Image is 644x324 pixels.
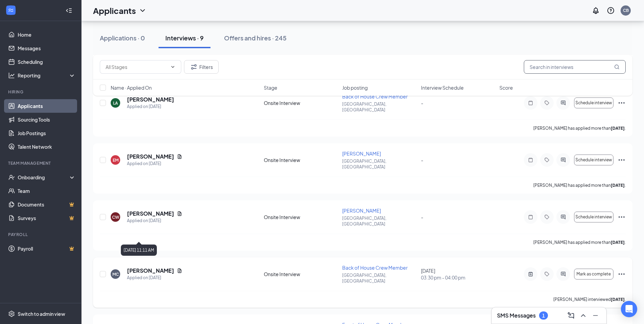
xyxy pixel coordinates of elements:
span: Score [499,84,513,91]
svg: ComposeMessage [567,311,575,320]
p: [GEOGRAPHIC_DATA], [GEOGRAPHIC_DATA] [342,101,417,113]
svg: UserCheck [8,174,15,181]
svg: Ellipses [618,156,626,164]
p: [PERSON_NAME] interviewed . [553,296,626,302]
svg: ActiveNote [527,271,535,277]
b: [DATE] [611,126,625,131]
input: Search in interviews [524,60,626,74]
a: Sourcing Tools [18,113,76,126]
span: Mark as complete [576,272,611,276]
h5: [PERSON_NAME] [127,267,174,274]
span: - [421,214,423,220]
p: [PERSON_NAME] has applied more than . [533,182,626,188]
div: Applications · 0 [100,34,145,42]
svg: Tag [543,214,551,220]
span: Job posting [342,84,368,91]
a: Messages [18,41,76,55]
a: Team [18,184,76,198]
div: Interviews · 9 [165,34,204,42]
a: DocumentsCrown [18,198,76,211]
span: Back of House Crew Member [342,265,408,271]
div: Open Intercom Messenger [621,301,637,317]
div: [DATE] 11:11 AM [121,245,157,256]
div: [DATE] [421,267,495,281]
svg: Filter [190,63,198,71]
div: Onsite Interview [264,271,338,277]
svg: Ellipses [618,270,626,278]
div: Payroll [8,232,74,237]
svg: Document [177,154,182,159]
svg: ActiveChat [559,214,567,220]
p: [PERSON_NAME] has applied more than . [533,239,626,245]
svg: Document [177,211,182,216]
div: Offers and hires · 245 [224,34,287,42]
div: Applied on [DATE] [127,103,174,110]
button: Minimize [590,310,601,321]
b: [DATE] [611,240,625,245]
div: Reporting [18,72,76,79]
svg: ChevronDown [139,6,147,15]
svg: Analysis [8,72,15,79]
b: [DATE] [611,297,625,302]
div: Team Management [8,160,74,166]
span: [PERSON_NAME] [342,208,381,214]
h5: [PERSON_NAME] [127,153,174,160]
a: SurveysCrown [18,211,76,225]
span: [PERSON_NAME] [342,150,381,157]
p: [PERSON_NAME] has applied more than . [533,125,626,131]
svg: Tag [543,157,551,163]
svg: MagnifyingGlass [614,64,620,70]
div: MC [112,271,119,277]
span: - [421,157,423,163]
div: Switch to admin view [18,310,65,317]
a: Job Postings [18,126,76,140]
svg: ChevronUp [579,311,587,320]
button: Schedule interview [574,212,613,222]
a: Talent Network [18,140,76,154]
div: 1 [542,313,545,319]
svg: Collapse [66,7,72,14]
div: Onboarding [18,174,70,181]
div: CB [623,7,629,13]
button: Filter Filters [184,60,219,74]
span: Interview Schedule [421,84,464,91]
svg: Notifications [592,6,600,15]
span: Stage [264,84,277,91]
div: Onsite Interview [264,157,338,163]
svg: ActiveChat [559,100,567,106]
a: Scheduling [18,55,76,69]
h5: [PERSON_NAME] [127,210,174,217]
div: Applied on [DATE] [127,160,182,167]
button: Mark as complete [574,269,613,280]
p: [GEOGRAPHIC_DATA], [GEOGRAPHIC_DATA] [342,158,417,170]
svg: ChevronDown [170,64,176,70]
b: [DATE] [611,183,625,188]
svg: Ellipses [618,213,626,221]
button: ChevronUp [578,310,589,321]
svg: Note [527,214,535,220]
svg: Note [527,100,535,106]
div: EM [113,157,118,163]
p: [GEOGRAPHIC_DATA], [GEOGRAPHIC_DATA] [342,272,417,284]
svg: Tag [543,100,551,106]
div: Onsite Interview [264,100,338,106]
svg: Document [177,268,182,273]
button: Schedule interview [574,97,613,108]
svg: Minimize [591,311,600,320]
a: Home [18,28,76,41]
span: Schedule interview [575,215,612,219]
a: PayrollCrown [18,242,76,255]
input: All Stages [106,63,167,71]
svg: Note [527,157,535,163]
span: 03:30 pm - 04:00 pm [421,274,495,281]
svg: Settings [8,310,15,317]
span: Schedule interview [575,101,612,105]
svg: QuestionInfo [607,6,615,15]
svg: Ellipses [618,99,626,107]
span: Name · Applied On [111,84,152,91]
span: - [421,100,423,106]
svg: ActiveChat [559,157,567,163]
a: Applicants [18,99,76,113]
div: Hiring [8,89,74,95]
svg: ActiveChat [559,271,567,277]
